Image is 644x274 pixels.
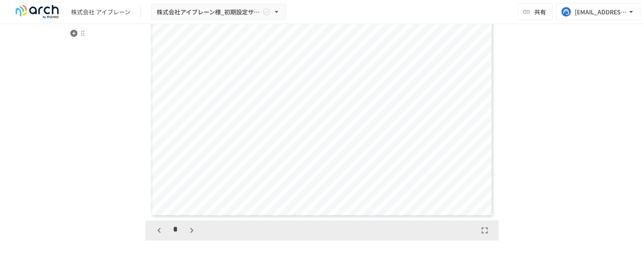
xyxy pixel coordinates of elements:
[556,3,641,20] button: [EMAIL_ADDRESS][DOMAIN_NAME]
[517,3,553,20] button: 共有
[151,4,286,20] button: 株式会社アイブレーン様_初期設定サポート
[10,5,64,19] img: logo-default@2x-9cf2c760.svg
[575,7,627,17] div: [EMAIL_ADDRESS][DOMAIN_NAME]
[157,7,261,17] span: 株式会社アイブレーン様_初期設定サポート
[534,7,546,16] span: 共有
[71,8,130,16] div: 株式会社 アイブレーン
